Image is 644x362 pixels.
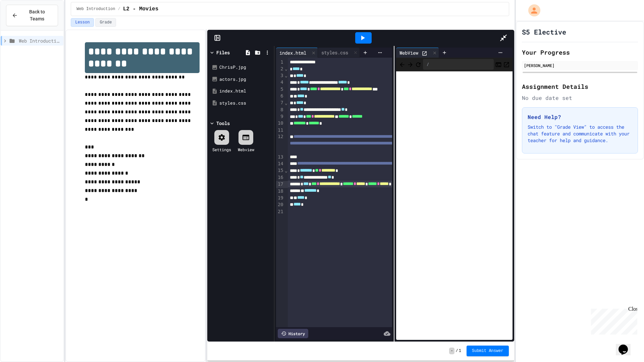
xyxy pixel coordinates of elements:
[278,329,308,338] div: History
[118,6,120,12] span: /
[276,79,284,86] div: 4
[276,167,284,174] div: 15
[503,60,510,68] button: Open in new tab
[522,94,638,102] div: No due date set
[276,133,284,154] div: 12
[276,120,284,127] div: 10
[212,146,231,153] div: Settings
[238,146,254,153] div: Webview
[522,27,566,37] h1: S5 Elective
[495,60,502,68] button: Console
[3,3,46,43] div: Chat with us now!Close
[284,73,288,78] span: Fold line
[399,60,406,68] span: Back
[459,348,461,354] span: 1
[6,5,58,26] button: Back to Teams
[216,49,230,56] div: Files
[276,127,284,134] div: 11
[522,82,638,91] h2: Assignment Details
[467,346,509,356] button: Submit Answer
[415,60,422,68] button: Refresh
[396,48,439,58] div: WebView
[276,113,284,120] div: 9
[276,208,284,215] div: 21
[276,86,284,93] div: 5
[456,348,458,354] span: /
[284,100,288,106] span: Fold line
[396,71,512,340] iframe: Web Preview
[276,66,284,72] div: 2
[276,195,284,201] div: 19
[276,59,284,66] div: 1
[284,168,288,173] span: Fold line
[276,72,284,79] div: 3
[219,64,272,71] div: ChrisP.jpg
[407,60,414,68] span: Forward
[71,18,94,27] button: Lesson
[276,154,284,161] div: 13
[524,62,636,68] div: [PERSON_NAME]
[95,18,116,27] button: Grade
[276,93,284,100] div: 6
[276,201,284,208] div: 20
[396,49,422,56] div: WebView
[19,37,61,44] span: Web Introduction
[318,48,360,58] div: styles.css
[219,76,272,83] div: actors.jpg
[219,88,272,95] div: index.html
[284,66,288,71] span: Fold line
[276,174,284,181] div: 16
[528,113,632,121] h3: Need Help?
[76,6,115,12] span: Web Introduction
[216,120,230,127] div: Tools
[22,8,52,22] span: Back to Teams
[276,161,284,167] div: 14
[521,3,542,18] div: My Account
[472,348,503,354] span: Submit Answer
[276,48,318,58] div: index.html
[276,188,284,195] div: 18
[522,48,638,57] h2: Your Progress
[449,348,454,354] span: -
[423,59,493,70] div: /
[276,100,284,106] div: 7
[123,5,159,13] span: L2 - Movies
[276,107,284,113] div: 8
[588,306,637,335] iframe: chat widget
[276,49,310,56] div: index.html
[616,335,637,355] iframe: chat widget
[219,100,272,107] div: styles.css
[528,124,632,144] p: Switch to "Grade View" to access the chat feature and communicate with your teacher for help and ...
[276,181,284,188] div: 17
[318,49,352,56] div: styles.css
